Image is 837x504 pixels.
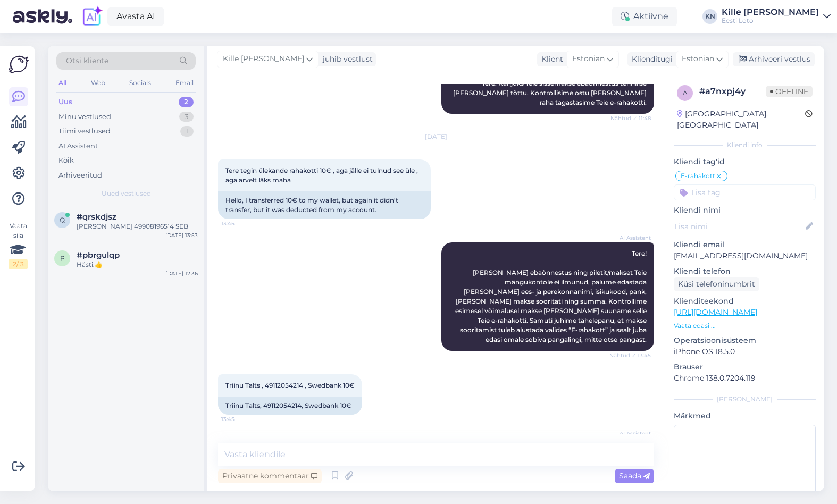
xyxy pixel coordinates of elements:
[722,16,819,25] div: Eesti Loto
[674,321,816,331] p: Vaata edasi ...
[722,8,819,16] div: Kille [PERSON_NAME]
[537,54,563,65] div: Klient
[179,97,194,107] div: 2
[81,5,103,28] img: explore-ai
[572,53,605,65] span: Estonian
[218,397,362,415] div: Triinu Talts, 49112054214, Swedbank 10€
[77,260,198,270] div: Hästi.👍
[766,86,813,97] span: Offline
[674,184,816,200] input: Lisa tag
[225,381,355,389] span: Triinu Talts , 49112054214 , Swedbank 10€
[677,108,805,131] div: [GEOGRAPHIC_DATA], [GEOGRAPHIC_DATA]
[221,415,261,423] span: 13:45
[674,335,816,346] p: Operatsioonisüsteem
[56,76,69,90] div: All
[453,79,648,106] span: Tere. Kahjuks Teie sissemakse ebaõnnestus tehnilise [PERSON_NAME] tõttu. Kontrollisime ostu [PERS...
[165,270,198,278] div: [DATE] 12:36
[9,221,28,269] div: Vaata siia
[58,126,111,137] div: Tiimi vestlused
[319,54,373,65] div: juhib vestlust
[89,76,107,90] div: Web
[683,89,688,97] span: a
[180,126,194,137] div: 1
[682,53,714,65] span: Estonian
[58,97,72,107] div: Uus
[612,7,677,26] div: Aktiivne
[674,346,816,357] p: iPhone OS 18.5.0
[179,112,194,122] div: 3
[733,52,815,66] div: Arhiveeri vestlus
[674,221,803,232] input: Lisa nimi
[619,471,650,481] span: Saada
[77,212,116,222] span: #qrskdjsz
[611,430,651,438] span: AI Assistent
[674,250,816,262] p: [EMAIL_ADDRESS][DOMAIN_NAME]
[674,266,816,277] p: Kliendi telefon
[58,112,111,122] div: Minu vestlused
[674,239,816,250] p: Kliendi email
[60,254,65,262] span: p
[58,141,98,152] div: AI Assistent
[60,216,65,224] span: q
[225,166,420,184] span: Tere tegin ülekande rahakotti 10€ , aga jälle ei tulnud see üle , aga arvelt läks maha
[674,307,757,317] a: [URL][DOMAIN_NAME]
[218,191,431,219] div: Hello, I transferred 10€ to my wallet, but again it didn't transfer, but it was deducted from my ...
[699,85,766,98] div: # a7nxpj4y
[702,9,717,24] div: KN
[674,410,816,422] p: Märkmed
[221,220,261,228] span: 13:45
[674,373,816,384] p: Chrome 138.0.7204.119
[77,250,120,260] span: #pbrgulqp
[722,8,831,25] a: Kille [PERSON_NAME]Eesti Loto
[611,234,651,242] span: AI Assistent
[77,222,198,231] div: [PERSON_NAME] 49908196514 SEB
[58,170,102,181] div: Arhiveeritud
[674,394,816,404] div: [PERSON_NAME]
[58,155,74,166] div: Kõik
[165,231,198,239] div: [DATE] 13:53
[173,76,196,90] div: Email
[674,362,816,373] p: Brauser
[610,114,651,122] span: Nähtud ✓ 11:48
[9,54,29,74] img: Askly Logo
[218,132,654,141] div: [DATE]
[102,189,151,198] span: Uued vestlused
[609,351,651,359] span: Nähtud ✓ 13:45
[223,53,304,65] span: Kille [PERSON_NAME]
[674,277,759,291] div: Küsi telefoninumbrit
[681,173,715,179] span: E-rahakott
[218,469,322,483] div: Privaatne kommentaar
[127,76,153,90] div: Socials
[9,259,28,269] div: 2 / 3
[107,7,164,26] a: Avasta AI
[674,296,816,307] p: Klienditeekond
[627,54,673,65] div: Klienditugi
[674,156,816,167] p: Kliendi tag'id
[674,205,816,216] p: Kliendi nimi
[66,55,108,66] span: Otsi kliente
[674,140,816,150] div: Kliendi info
